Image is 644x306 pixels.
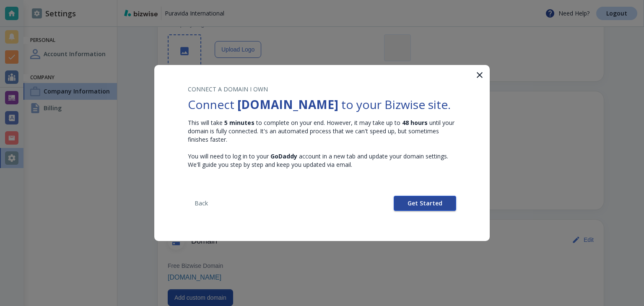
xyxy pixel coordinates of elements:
span: This will take to complete on your end. However, it may take up to until your domain is fully con... [188,119,454,169]
span: Back [191,200,211,206]
button: Back [188,198,215,209]
span: CONNECT A DOMAIN I OWN [188,85,268,93]
strong: [DOMAIN_NAME] [237,96,338,112]
strong: GoDaddy [269,152,299,160]
button: Get Started [394,196,456,211]
span: Get Started [408,200,442,206]
strong: 5 minutes [224,119,254,127]
strong: 48 hours [402,119,428,127]
h1: Connect to your Bizwise site. [188,97,456,112]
